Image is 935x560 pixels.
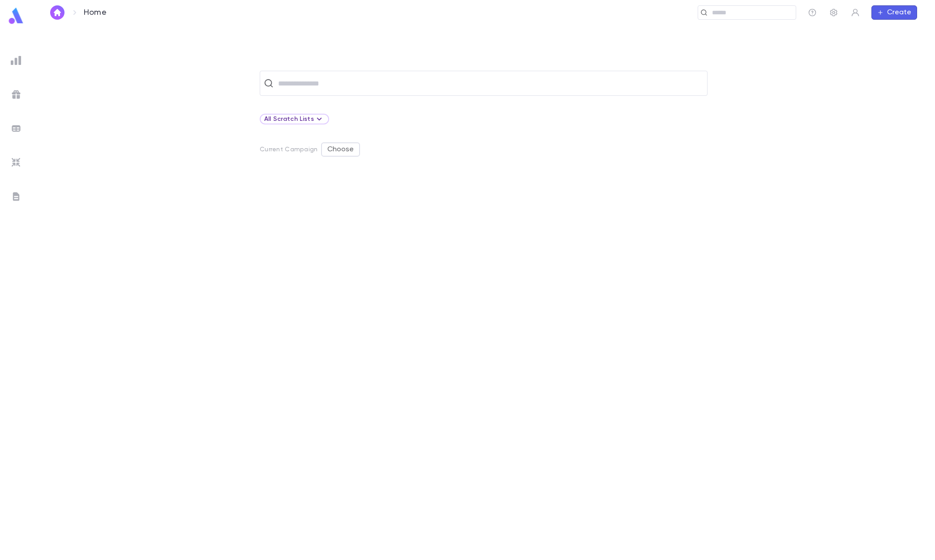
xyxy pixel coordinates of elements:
button: Choose [321,142,360,157]
img: campaigns_grey.99e729a5f7ee94e3726e6486bddda8f1.svg [11,89,21,100]
img: batches_grey.339ca447c9d9533ef1741baa751efc33.svg [11,123,21,134]
p: Current Campaign [260,146,317,153]
img: imports_grey.530a8a0e642e233f2baf0ef88e8c9fcb.svg [11,157,21,168]
img: home_white.a664292cf8c1dea59945f0da9f25487c.svg [52,9,63,16]
div: All Scratch Lists [260,114,329,124]
button: Create [871,5,917,20]
div: All Scratch Lists [264,114,325,124]
img: letters_grey.7941b92b52307dd3b8a917253454ce1c.svg [11,191,21,202]
p: Home [84,8,107,17]
img: logo [7,7,25,25]
img: reports_grey.c525e4749d1bce6a11f5fe2a8de1b229.svg [11,55,21,66]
